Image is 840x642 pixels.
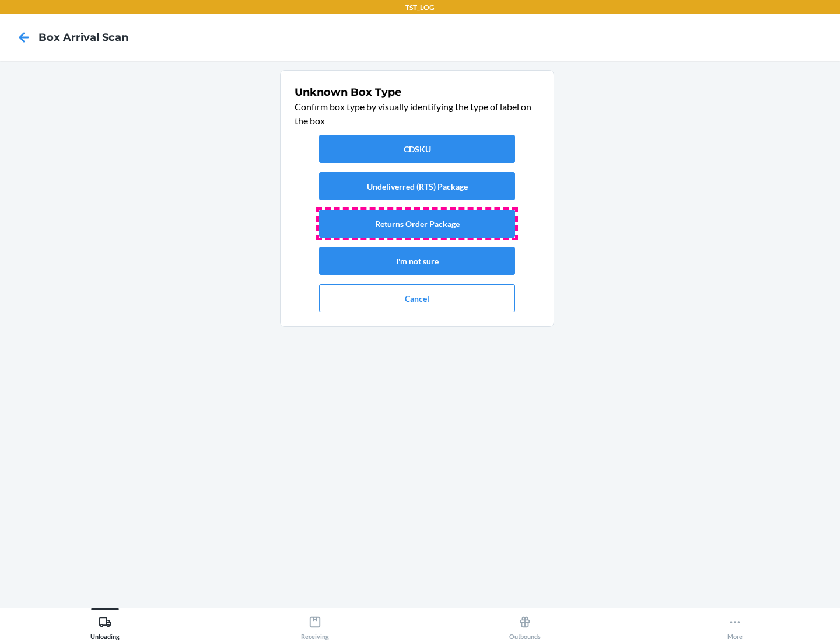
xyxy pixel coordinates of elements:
[210,608,420,640] button: Receiving
[509,611,541,640] div: Outbounds
[295,85,540,100] h1: Unknown Box Type
[405,2,435,13] p: TST_LOG
[90,611,120,640] div: Unloading
[319,135,515,163] button: CDSKU
[319,172,515,200] button: Undeliverred (RTS) Package
[420,608,630,640] button: Outbounds
[38,30,128,45] h4: Box Arrival Scan
[319,284,515,312] button: Cancel
[295,100,540,128] p: Confirm box type by visually identifying the type of label on the box
[319,247,515,275] button: I'm not sure
[301,611,329,640] div: Receiving
[319,210,515,238] button: Returns Order Package
[630,608,840,640] button: More
[727,611,743,640] div: More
